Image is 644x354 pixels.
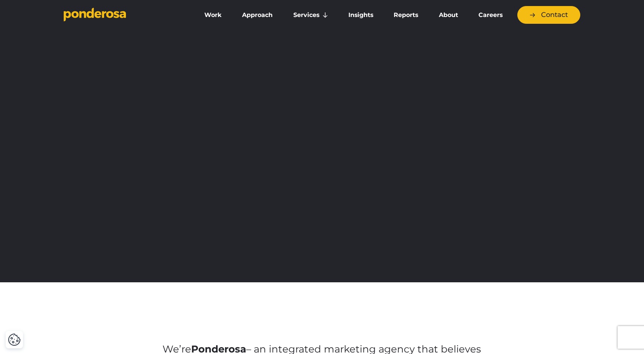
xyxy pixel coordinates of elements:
a: Insights [340,7,382,23]
a: Approach [233,7,281,23]
a: About [430,7,466,23]
button: Cookie Settings [8,333,21,346]
img: Revisit consent button [8,333,21,346]
a: Careers [470,7,511,23]
a: Contact [517,6,580,24]
a: Go to homepage [64,8,184,23]
a: Services [285,7,337,23]
a: Reports [385,7,427,23]
a: Work [196,7,230,23]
